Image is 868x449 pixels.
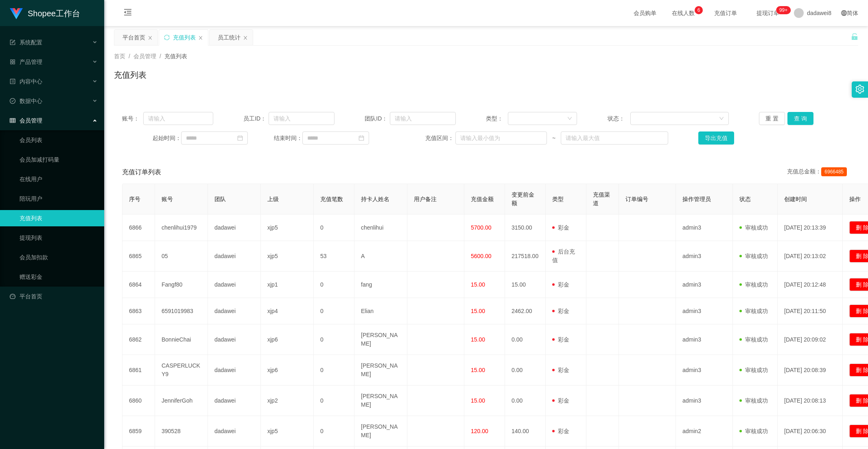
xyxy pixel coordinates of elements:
td: admin3 [676,385,733,416]
span: ~ [547,134,561,142]
td: [PERSON_NAME] [354,416,407,447]
span: 账号 [162,196,173,202]
td: 6859 [122,416,155,447]
td: 2462.00 [505,298,546,324]
input: 请输入最大值 [561,131,668,145]
span: 120.00 [471,428,488,434]
td: [DATE] 20:08:39 [778,355,843,385]
span: 充值订单列表 [122,167,161,177]
a: 充值列表 [20,210,98,226]
div: 平台首页 [122,30,145,45]
td: dadawei [208,324,261,355]
span: 15.00 [471,367,485,373]
td: [DATE] 20:09:02 [778,324,843,355]
span: 审核成功 [739,397,768,404]
td: admin3 [676,298,733,324]
td: dadawei [208,298,261,324]
span: 持卡人姓名 [361,196,389,202]
span: 充值列表 [164,53,187,59]
td: [PERSON_NAME] [354,385,407,416]
i: 图标: close [198,35,203,40]
td: xjp2 [261,385,314,416]
button: 重 置 [759,112,785,125]
td: 6865 [122,241,155,272]
span: 充值渠道 [593,191,610,206]
td: 3150.00 [505,215,546,241]
span: 用户备注 [414,196,437,202]
span: 后台充值 [552,248,575,263]
span: 15.00 [471,281,485,288]
span: 审核成功 [739,224,768,231]
td: 6860 [122,385,155,416]
td: 53 [314,241,354,272]
span: 数据中心 [10,98,42,104]
span: 上级 [267,196,279,202]
span: 6966485 [821,167,847,176]
span: 结束时间： [274,134,302,142]
td: 0 [314,298,354,324]
span: 员工ID： [243,114,269,123]
span: 会员管理 [133,53,156,59]
td: [DATE] 20:13:02 [778,241,843,272]
td: fang [354,272,407,298]
td: admin2 [676,416,733,447]
td: admin3 [676,324,733,355]
span: 审核成功 [739,428,768,434]
td: chenlihui1979 [155,215,208,241]
td: xjp4 [261,298,314,324]
i: 图标: menu-fold [114,0,142,26]
td: 0 [314,272,354,298]
span: 订单编号 [625,196,648,202]
a: 图标: dashboard平台首页 [10,288,98,304]
td: CASPERLUCKY9 [155,355,208,385]
p: 6 [697,6,700,14]
a: 陪玩用户 [20,191,98,207]
span: 团队ID： [365,114,390,123]
span: 创建时间 [784,196,807,202]
span: 5600.00 [471,253,492,259]
i: 图标: down [719,116,724,122]
td: 05 [155,241,208,272]
td: admin3 [676,215,733,241]
span: 产品管理 [10,59,42,65]
i: 图标: sync [164,35,170,40]
td: 0 [314,416,354,447]
td: Elian [354,298,407,324]
input: 请输入 [143,112,213,125]
span: 彩金 [552,428,569,434]
span: 审核成功 [739,367,768,373]
span: 15.00 [471,336,485,343]
td: 390528 [155,416,208,447]
input: 请输入 [390,112,456,125]
span: / [160,53,161,59]
td: 140.00 [505,416,546,447]
img: logo.9652507e.png [10,8,23,20]
span: 充值区间： [425,134,455,142]
td: 6863 [122,298,155,324]
sup: 195 [776,6,791,14]
i: 图标: form [10,39,15,45]
td: xjp5 [261,241,314,272]
td: 0 [314,215,354,241]
td: xjp5 [261,215,314,241]
h1: Shopee工作台 [28,0,80,26]
td: admin3 [676,272,733,298]
a: 在线用户 [20,171,98,187]
td: [PERSON_NAME] [354,324,407,355]
a: 会员加扣款 [20,249,98,265]
span: 彩金 [552,308,569,314]
td: 6864 [122,272,155,298]
td: 6591019983 [155,298,208,324]
i: 图标: table [10,118,15,123]
span: 变更前金额 [512,191,534,206]
i: 图标: down [567,116,572,122]
span: 审核成功 [739,336,768,343]
td: 6866 [122,215,155,241]
td: JenniferGoh [155,385,208,416]
span: 首页 [114,53,125,59]
td: 15.00 [505,272,546,298]
td: xjp5 [261,416,314,447]
span: 账号： [122,114,143,123]
span: 充值笔数 [320,196,343,202]
span: 5700.00 [471,224,492,231]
